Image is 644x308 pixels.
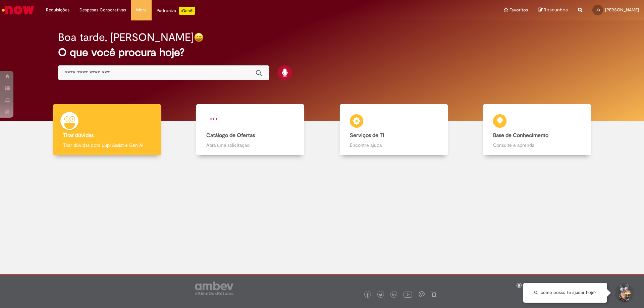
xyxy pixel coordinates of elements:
img: logo_footer_ambev_rotulo_gray.png [195,282,233,295]
b: Catálogo de Ofertas [206,132,255,139]
span: Favoritos [509,7,528,13]
img: ServiceNow [1,3,35,17]
span: JC [596,8,600,12]
img: logo_footer_linkedin.png [392,293,396,297]
a: Rascunhos [538,7,568,13]
h2: Boa tarde, [PERSON_NAME] [58,32,194,43]
a: Tirar dúvidas Tirar dúvidas com Lupi Assist e Gen Ai [35,104,179,156]
p: Encontre ajuda [350,142,438,148]
img: logo_footer_twitter.png [379,293,382,297]
span: Rascunhos [544,7,568,13]
a: Serviços de TI Encontre ajuda [322,104,466,156]
img: logo_footer_naosei.png [431,291,437,297]
div: Oi, como posso te ajudar hoje? [523,283,607,303]
img: logo_footer_youtube.png [404,290,412,299]
h2: O que você procura hoje? [58,47,586,58]
span: [PERSON_NAME] [605,7,639,13]
a: Catálogo de Ofertas Abra uma solicitação [179,104,322,156]
a: Base de Conhecimento Consulte e aprenda [466,104,609,156]
span: Despesas Corporativas [79,7,126,13]
p: +GenAi [179,7,195,15]
span: Requisições [46,7,69,13]
img: happy-face.png [194,33,204,42]
img: logo_footer_workplace.png [419,291,425,297]
button: Iniciar Conversa de Suporte [614,283,634,303]
p: Consulte e aprenda [493,142,581,148]
img: logo_footer_facebook.png [366,293,369,297]
b: Serviços de TI [350,132,384,139]
b: Tirar dúvidas [63,132,94,139]
span: More [136,7,147,13]
p: Tirar dúvidas com Lupi Assist e Gen Ai [63,142,151,148]
b: Base de Conhecimento [493,132,548,139]
div: Padroniza [157,7,195,15]
p: Abra uma solicitação [206,142,294,148]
